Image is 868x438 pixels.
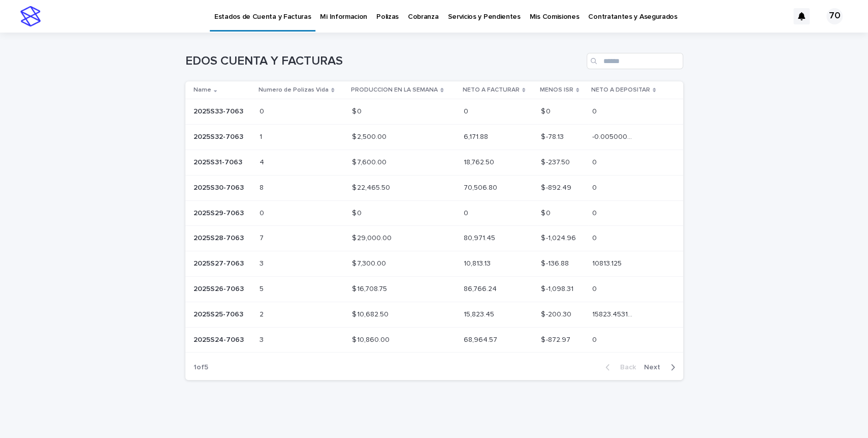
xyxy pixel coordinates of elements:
tr: 2025S26-70632025S26-7063 55 $ 16,708.75$ 16,708.75 86,766.2486,766.24 $ -1,098.31$ -1,098.31 00 [185,276,683,302]
p: 15,823.45 [464,308,496,319]
h1: EDOS CUENTA Y FACTURAS [185,54,583,69]
button: Back [597,363,640,372]
p: 0 [260,105,266,116]
tr: 2025S28-70632025S28-7063 77 $ 29,000.00$ 29,000.00 80,971.4580,971.45 $ -1,024.96$ -1,024.96 00 [185,226,683,251]
p: 2025S32-7063 [194,131,245,141]
tr: 2025S33-70632025S33-7063 00 $ 0$ 0 00 $ 0$ 0 00 [185,99,683,125]
p: $ 0 [352,207,364,218]
p: 0 [592,207,599,218]
p: 1 of 5 [185,355,216,380]
p: $ -136.88 [541,257,571,268]
p: $ -1,024.96 [541,232,578,243]
p: 7 [260,232,266,243]
p: $ 16,708.75 [352,283,389,294]
p: 2025S29-7063 [194,207,246,218]
p: $ 0 [352,105,364,116]
p: 2025S28-7063 [194,232,246,243]
p: $ 29,000.00 [352,232,394,243]
p: NETO A FACTURAR [463,84,520,96]
p: 80,971.45 [464,232,497,243]
p: $ -1,098.31 [541,283,575,294]
p: 10,813.13 [464,257,493,268]
p: $ -892.49 [541,182,573,192]
p: $ -237.50 [541,156,572,167]
p: 18,762.50 [464,156,496,167]
img: stacker-logo-s-only.png [20,6,41,26]
p: 0 [592,182,599,192]
p: 2025S24-7063 [194,334,246,344]
p: 68,964.57 [464,334,499,344]
tr: 2025S25-70632025S25-7063 22 $ 10,682.50$ 10,682.50 15,823.4515,823.45 $ -200.30$ -200.30 15823.45... [185,302,683,327]
div: 70 [826,8,843,24]
p: PRODUCCION EN LA SEMANA [351,84,438,96]
p: 4 [260,156,266,167]
p: 70,506.80 [464,182,499,192]
p: Name [194,84,211,96]
p: 2025S25-7063 [194,308,245,319]
p: $ 22,465.50 [352,182,392,192]
p: 2025S30-7063 [194,182,246,192]
p: $ -200.30 [541,308,573,319]
tr: 2025S27-70632025S27-7063 33 $ 7,300.00$ 7,300.00 10,813.1310,813.13 $ -136.88$ -136.88 10813.1251... [185,251,683,277]
p: 6,171.88 [464,131,490,141]
p: 0 [260,207,266,218]
p: 8 [260,182,266,192]
p: 2025S33-7063 [194,105,245,116]
p: 5 [260,283,266,294]
p: $ -78.13 [541,131,566,141]
p: $ 7,600.00 [352,156,389,167]
p: $ 7,300.00 [352,257,388,268]
p: 0 [592,334,599,344]
p: $ 10,860.00 [352,334,392,344]
p: $ 0 [541,207,553,218]
tr: 2025S29-70632025S29-7063 00 $ 0$ 0 00 $ 0$ 0 00 [185,200,683,226]
p: 2 [260,308,266,319]
input: Search [587,53,683,69]
tr: 2025S24-70632025S24-7063 33 $ 10,860.00$ 10,860.00 68,964.5768,964.57 $ -872.97$ -872.97 00 [185,327,683,353]
p: $ 2,500.00 [352,131,389,141]
p: $ 0 [541,105,553,116]
p: 2025S26-7063 [194,283,246,294]
p: $ -872.97 [541,334,572,344]
p: 1 [260,131,264,141]
button: Next [640,363,683,372]
p: -0.005000000000109139 [592,131,636,141]
tr: 2025S31-70632025S31-7063 44 $ 7,600.00$ 7,600.00 18,762.5018,762.50 $ -237.50$ -237.50 00 [185,150,683,175]
p: Numero de Polizas Vida [259,84,329,96]
p: 0 [592,283,599,294]
tr: 2025S32-70632025S32-7063 11 $ 2,500.00$ 2,500.00 6,171.886,171.88 $ -78.13$ -78.13 -0.00500000000... [185,125,683,150]
p: 3 [260,257,266,268]
span: Next [644,364,666,371]
p: 3 [260,334,266,344]
p: 0 [592,156,599,167]
p: 0 [592,232,599,243]
p: 0 [464,105,470,116]
p: MENOS ISR [540,84,573,96]
p: 10813.125 [592,257,624,268]
p: 2025S31-7063 [194,156,244,167]
p: $ 10,682.50 [352,308,391,319]
p: 2025S27-7063 [194,257,246,268]
p: NETO A DEPOSITAR [591,84,650,96]
p: 0 [464,207,470,218]
p: 86,766.24 [464,283,499,294]
span: Back [614,364,636,371]
tr: 2025S30-70632025S30-7063 88 $ 22,465.50$ 22,465.50 70,506.8070,506.80 $ -892.49$ -892.49 00 [185,175,683,200]
p: 0 [592,105,599,116]
p: 15823.453125 [592,308,636,319]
